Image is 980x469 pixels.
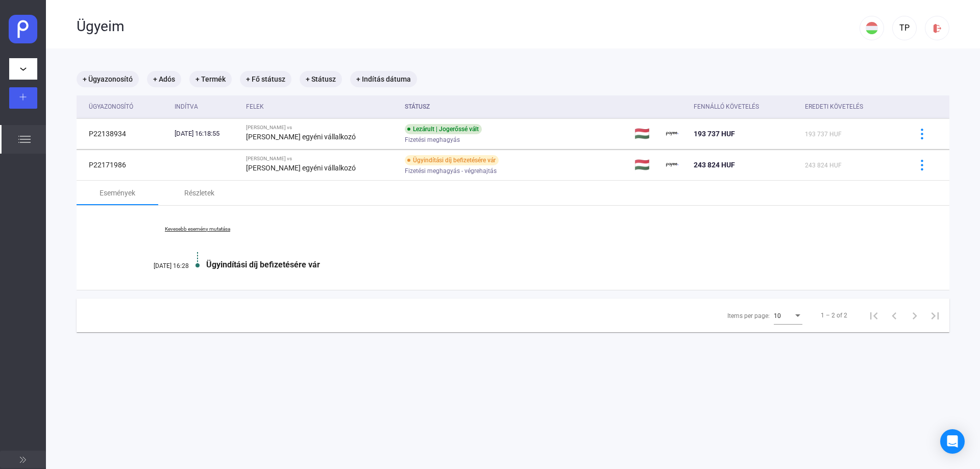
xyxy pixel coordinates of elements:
div: Ügyazonosító [89,101,133,113]
span: Fizetési meghagyás [405,134,460,146]
button: Previous page [884,305,904,326]
button: Next page [904,305,925,326]
div: Ügyindítási díj befizetésére vár [405,155,499,165]
td: 🇭🇺 [630,150,662,180]
button: Last page [925,305,945,326]
div: Items per page: [727,310,770,322]
button: more-blue [911,123,933,144]
div: [DATE] 16:28 [128,262,189,269]
td: 🇭🇺 [630,118,662,149]
div: Ügyeim [77,18,860,35]
span: Fizetési meghagyás - végrehajtás [405,165,497,177]
span: 10 [774,312,781,319]
img: more-blue [917,129,927,139]
button: First page [864,305,884,326]
div: Ügyindítási díj befizetésére vár [206,260,898,269]
div: Események [100,187,135,199]
span: 193 737 HUF [805,131,842,138]
img: more-blue [917,160,927,170]
mat-select: Items per page: [774,309,802,322]
span: 193 737 HUF [694,130,735,138]
div: 1 – 2 of 2 [821,309,847,322]
div: Open Intercom Messenger [940,429,965,454]
div: Részletek [184,187,214,199]
a: Kevesebb esemény mutatása [128,226,267,232]
button: logout-red [925,16,949,40]
div: Indítva [175,101,198,113]
button: TP [892,16,917,40]
div: [PERSON_NAME] vs [246,125,397,131]
img: payee-logo [666,128,678,140]
mat-chip: + Adós [147,71,181,87]
td: P22138934 [77,118,170,149]
img: HU [866,22,878,34]
button: more-blue [911,154,933,176]
img: payee-logo [666,159,678,171]
span: 243 824 HUF [805,162,842,169]
div: Fennálló követelés [694,101,759,113]
img: list.svg [18,133,31,145]
th: Státusz [401,95,631,118]
div: Indítva [175,101,238,113]
div: TP [896,22,913,34]
div: Eredeti követelés [805,101,898,113]
img: plus-white.svg [19,93,27,101]
strong: [PERSON_NAME] egyéni vállalkozó [246,133,356,141]
div: Ügyazonosító [89,101,166,113]
button: HU [860,16,884,40]
td: P22171986 [77,150,170,180]
div: Eredeti követelés [805,101,863,113]
mat-chip: + Indítás dátuma [350,71,417,87]
strong: [PERSON_NAME] egyéni vállalkozó [246,164,356,172]
span: 243 824 HUF [694,161,735,169]
img: payee-webclip.svg [9,15,38,44]
mat-chip: + Státusz [300,71,342,87]
mat-chip: + Termék [189,71,232,87]
div: [PERSON_NAME] vs [246,156,397,162]
mat-chip: + Ügyazonosító [77,71,139,87]
img: arrow-double-right-grey.svg [20,457,26,463]
mat-chip: + Fő státusz [240,71,291,87]
img: logout-red [932,23,943,34]
div: [DATE] 16:18:55 [175,129,238,139]
div: Lezárult | Jogerőssé vált [405,124,482,134]
div: Fennálló követelés [694,101,797,113]
div: Felek [246,101,264,113]
div: Felek [246,101,397,113]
